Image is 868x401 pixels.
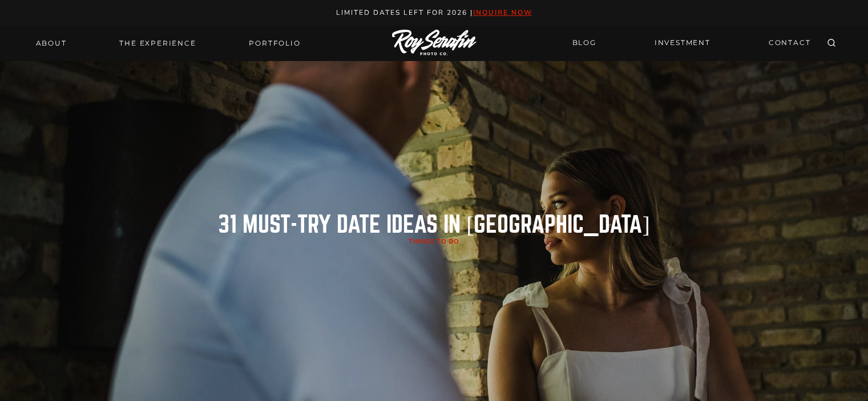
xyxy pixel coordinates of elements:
img: Logo of Roy Serafin Photo Co., featuring stylized text in white on a light background, representi... [392,30,477,56]
a: Portfolio [242,35,307,51]
a: inquire now [473,8,532,17]
h1: 31 MUST-TRY Date Ideas in [GEOGRAPHIC_DATA] [218,213,650,236]
a: Things to Do [409,237,459,246]
a: CONTACT [762,33,818,53]
button: View Search Form [823,35,839,51]
a: THE EXPERIENCE [112,35,203,51]
nav: Secondary Navigation [566,33,818,53]
a: INVESTMENT [648,33,717,53]
a: BLOG [566,33,603,53]
a: About [29,35,74,51]
p: Limited Dates LEft for 2026 | [13,7,856,19]
nav: Primary Navigation [29,35,308,51]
